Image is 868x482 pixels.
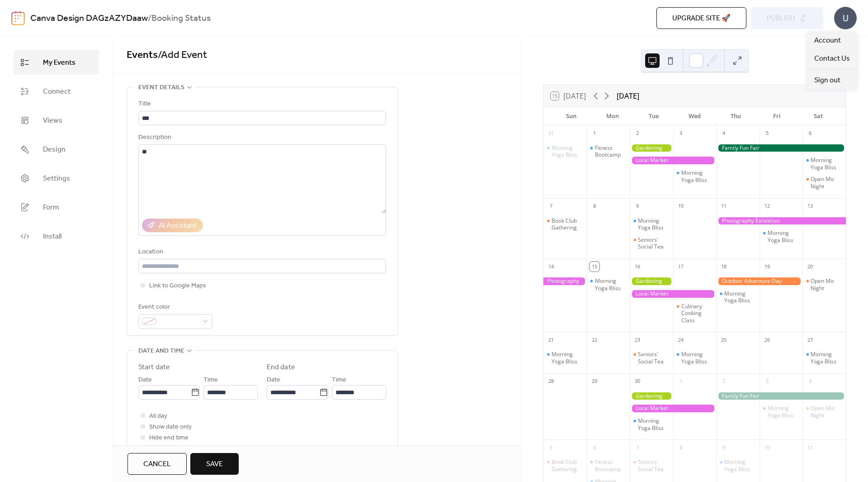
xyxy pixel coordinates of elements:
[716,277,802,285] div: Outdoor Adventure Day
[30,10,148,27] a: Canva Design DAGzAZYDaaw
[267,362,295,373] div: End date
[552,458,583,472] div: Book Club Gathering
[638,217,670,231] div: Morning Yoga Bliss
[811,277,842,291] div: Open Mic Night
[719,443,729,453] div: 9
[719,377,729,387] div: 2
[617,91,639,101] div: [DATE]
[811,157,842,171] div: Morning Yoga Bliss
[546,335,556,345] div: 21
[638,236,670,250] div: Seniors' Social Tea
[814,75,840,86] span: Sign out
[11,11,25,25] img: logo
[814,35,841,46] span: Account
[715,107,756,125] div: Thu
[768,229,799,243] div: Morning Yoga Bliss
[546,443,556,453] div: 5
[762,201,772,211] div: 12
[672,13,731,24] span: Upgrade site 🚀
[595,458,627,472] div: Fitness Bootcamp
[673,303,717,324] div: Culinary Cooking Class
[587,144,630,158] div: Fitness Bootcamp
[151,10,211,27] b: Booking Status
[630,290,716,298] div: Local Market
[590,201,599,211] div: 8
[630,392,673,400] div: Gardening Workshop
[814,53,850,64] span: Contact Us
[676,335,686,345] div: 24
[14,166,99,191] a: Settings
[762,335,772,345] div: 26
[43,144,66,155] span: Design
[797,107,839,125] div: Sat
[590,262,599,272] div: 15
[638,417,670,431] div: Morning Yoga Bliss
[802,157,846,171] div: Morning Yoga Bliss
[14,195,99,220] a: Form
[149,433,189,444] span: Hide end time
[762,377,772,387] div: 3
[14,137,99,162] a: Design
[632,335,642,345] div: 23
[552,351,583,365] div: Morning Yoga Bliss
[633,107,674,125] div: Tue
[127,453,187,475] button: Cancel
[332,375,346,386] span: Time
[632,262,642,272] div: 16
[552,144,583,158] div: Morning Yoga Bliss
[802,277,846,291] div: Open Mic Night
[590,377,599,387] div: 29
[811,351,842,365] div: Morning Yoga Bliss
[203,375,218,386] span: Time
[630,157,716,164] div: Local Market
[127,45,158,65] a: Events
[762,262,772,272] div: 19
[681,303,713,324] div: Culinary Cooking Class
[762,443,772,453] div: 10
[14,79,99,104] a: Connect
[138,82,184,93] span: Event details
[638,458,670,472] div: Seniors' Social Tea
[807,49,857,67] a: Contact Us
[587,277,630,291] div: Morning Yoga Bliss
[43,173,70,184] span: Settings
[546,377,556,387] div: 28
[43,86,71,97] span: Connect
[14,224,99,248] a: Install
[546,262,556,272] div: 14
[802,405,846,419] div: Open Mic Night
[716,392,846,400] div: Family Fun Fair
[719,262,729,272] div: 18
[543,351,587,365] div: Morning Yoga Bliss
[632,377,642,387] div: 30
[632,443,642,453] div: 7
[138,302,211,313] div: Event color
[149,422,192,433] span: Show date only
[158,45,207,65] span: / Add Event
[138,132,384,143] div: Description
[768,405,799,419] div: Morning Yoga Bliss
[716,144,846,152] div: Family Fun Fair
[681,169,713,183] div: Morning Yoga Bliss
[676,201,686,211] div: 10
[716,290,759,304] div: Morning Yoga Bliss
[138,247,384,258] div: Location
[138,99,384,110] div: Title
[630,417,673,431] div: Morning Yoga Bliss
[590,129,599,138] div: 1
[546,201,556,211] div: 7
[190,453,239,475] button: Save
[673,169,717,183] div: Morning Yoga Bliss
[592,107,633,125] div: Mon
[543,217,587,231] div: Book Club Gathering
[138,362,170,373] div: Start date
[759,405,803,419] div: Morning Yoga Bliss
[673,351,717,365] div: Morning Yoga Bliss
[630,405,716,412] div: Local Market
[719,201,729,211] div: 11
[43,231,61,242] span: Install
[676,377,686,387] div: 1
[724,458,756,472] div: Morning Yoga Bliss
[552,217,583,231] div: Book Club Gathering
[719,129,729,138] div: 4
